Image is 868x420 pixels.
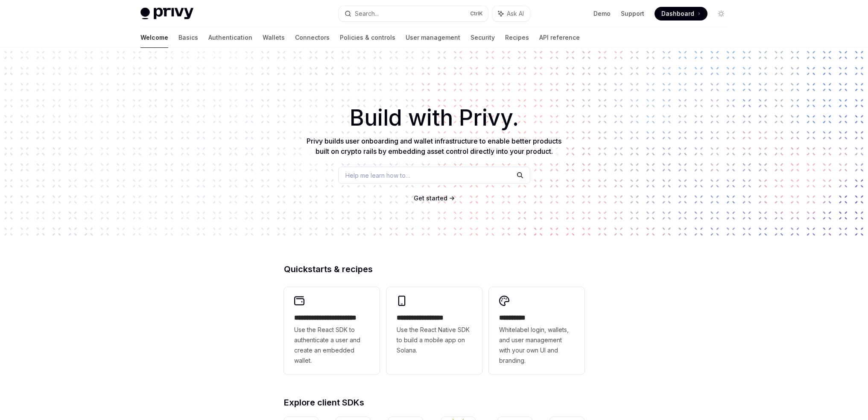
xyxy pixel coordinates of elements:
[397,325,472,355] span: Use the React Native SDK to build a mobile app on Solana.
[386,287,482,374] a: **** **** **** ***Use the React Native SDK to build a mobile app on Solana.
[714,7,728,21] button: Toggle dark mode
[539,27,580,48] a: API reference
[593,9,611,18] a: Demo
[178,27,198,48] a: Basics
[489,287,585,374] a: **** *****Whitelabel login, wallets, and user management with your own UI and branding.
[661,9,694,18] span: Dashboard
[208,27,252,48] a: Authentication
[499,325,574,366] span: Whitelabel login, wallets, and user management with your own UI and branding.
[621,9,644,18] a: Support
[263,27,285,48] a: Wallets
[295,27,330,48] a: Connectors
[406,27,460,48] a: User management
[284,265,373,273] span: Quickstarts & recipes
[340,27,395,48] a: Policies & controls
[284,398,364,407] span: Explore client SDKs
[471,27,495,48] a: Security
[350,110,519,126] span: Build with Privy.
[339,6,488,21] button: Search...CtrlK
[307,137,561,156] span: Privy builds user onboarding and wallet infrastructure to enable better products built on crypto ...
[414,194,447,202] span: Get started
[507,9,524,18] span: Ask AI
[294,325,369,366] span: Use the React SDK to authenticate a user and create an embedded wallet.
[140,8,193,20] img: light logo
[655,7,707,21] a: Dashboard
[355,9,379,19] div: Search...
[505,27,529,48] a: Recipes
[414,194,447,203] a: Get started
[345,171,410,180] span: Help me learn how to…
[492,6,530,21] button: Ask AI
[140,27,168,48] a: Welcome
[470,10,483,17] span: Ctrl K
